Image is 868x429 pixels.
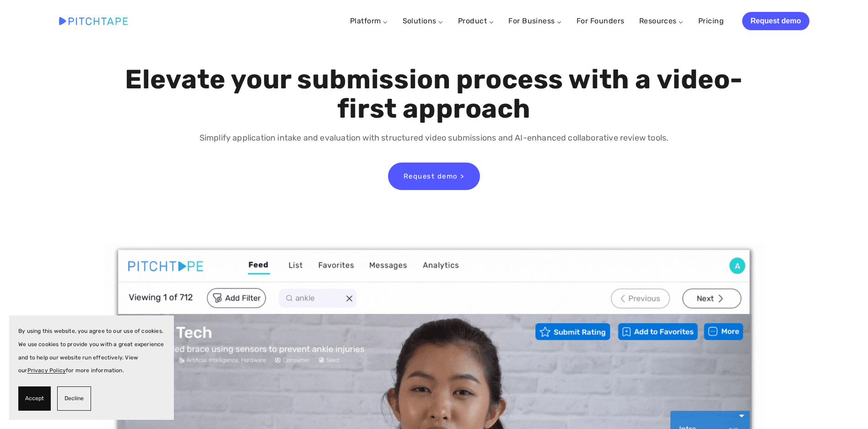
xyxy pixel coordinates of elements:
[57,386,91,411] button: Decline
[27,367,66,374] a: Privacy Policy
[403,16,443,25] a: Solutions ⌵
[9,315,174,420] section: Cookie banner
[123,65,745,124] h1: Elevate your submission process with a video-first approach
[639,16,684,25] a: Resources ⌵
[458,16,494,25] a: Product ⌵
[822,385,868,429] iframe: Chat Widget
[388,163,480,190] a: Request demo >
[698,13,724,29] a: Pricing
[59,17,128,25] img: Pitchtape | Video Submission Management Software
[350,16,388,25] a: Platform ⌵
[25,392,44,405] span: Accept
[18,386,51,411] button: Accept
[742,12,809,30] a: Request demo
[18,325,165,377] p: By using this website, you agree to our use of cookies. We use cookies to provide you with a grea...
[577,13,625,29] a: For Founders
[65,392,84,405] span: Decline
[123,131,745,145] p: Simplify application intake and evaluation with structured video submissions and AI-enhanced coll...
[508,16,562,25] a: For Business ⌵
